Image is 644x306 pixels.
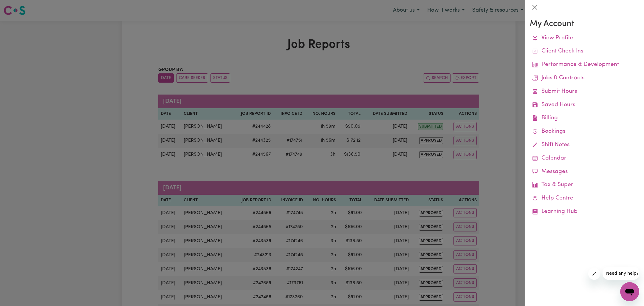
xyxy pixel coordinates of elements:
a: Shift Notes [530,138,639,152]
iframe: Message from company [603,267,639,280]
a: View Profile [530,32,639,45]
a: Bookings [530,125,639,138]
button: Close [530,2,539,12]
a: Performance & Development [530,58,639,72]
a: Messages [530,165,639,179]
a: Submit Hours [530,85,639,98]
iframe: Button to launch messaging window [620,282,639,301]
a: Billing [530,112,639,125]
a: Calendar [530,152,639,165]
h3: My Account [530,19,639,29]
iframe: Close message [588,268,600,280]
a: Learning Hub [530,205,639,219]
a: Tax & Super [530,178,639,192]
a: Jobs & Contracts [530,72,639,85]
a: Help Centre [530,192,639,205]
a: Client Check Ins [530,45,639,58]
a: Saved Hours [530,98,639,112]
